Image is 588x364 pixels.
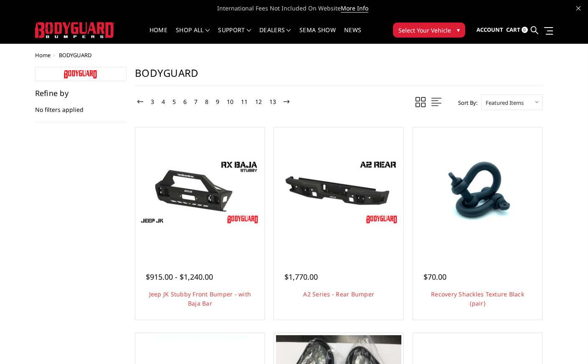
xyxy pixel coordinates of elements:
a: Cart 0 [506,19,528,41]
a: 5 [170,97,178,107]
a: 13 [267,97,278,107]
button: Select Your Vehicle [393,23,465,38]
span: BODYGUARD [59,51,91,59]
a: Jeep JK Stubby Front Bumper - with Baja Bar Front Stubby End Caps w/ Baja Bar (Lights & Winch Sol... [137,129,262,254]
a: Support [218,27,251,43]
a: 3 [149,97,156,107]
a: Home [35,51,51,59]
a: 8 [203,97,210,107]
span: Select Your Vehicle [398,26,451,35]
a: shop all [176,27,210,43]
span: Cart [506,26,520,33]
a: 6 [181,97,189,107]
a: A2 Series - Rear Bumper A2 Series - Rear Bumper [276,129,401,254]
img: BODYGUARD BUMPERS [35,22,114,38]
label: Sort By: [454,96,477,109]
a: A2 Series - Rear Bumper [303,290,374,298]
a: Recovery Shackles Texture Black (pair) [431,290,524,307]
a: Home [150,27,167,43]
a: 9 [214,97,221,107]
a: Jeep JK Stubby Front Bumper - with Baja Bar [149,290,251,307]
a: 7 [192,97,200,107]
h5: Refine by [35,89,127,97]
a: 4 [160,97,167,107]
div: No filters applied [35,89,127,123]
h1: BODYGUARD [135,67,542,86]
a: 12 [253,97,264,107]
span: ▾ [457,25,460,34]
a: Dealers [259,27,291,43]
span: Account [476,26,503,33]
span: $1,770.00 [284,272,318,282]
a: More Info [341,4,368,13]
span: 0 [522,27,528,33]
img: bodyguard-logoonly-red_1544544210__99040.original.jpg [64,70,97,78]
a: 11 [239,97,250,107]
a: SEMA Show [299,27,336,43]
a: 10 [225,97,236,107]
a: News [344,27,361,43]
span: $915.00 - $1,240.00 [146,272,213,282]
a: Recovery Shackles Texture Black (pair) Recovery Shackles Texture Black (pair) [415,129,540,254]
a: Account [476,19,503,41]
span: $70.00 [423,272,446,282]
